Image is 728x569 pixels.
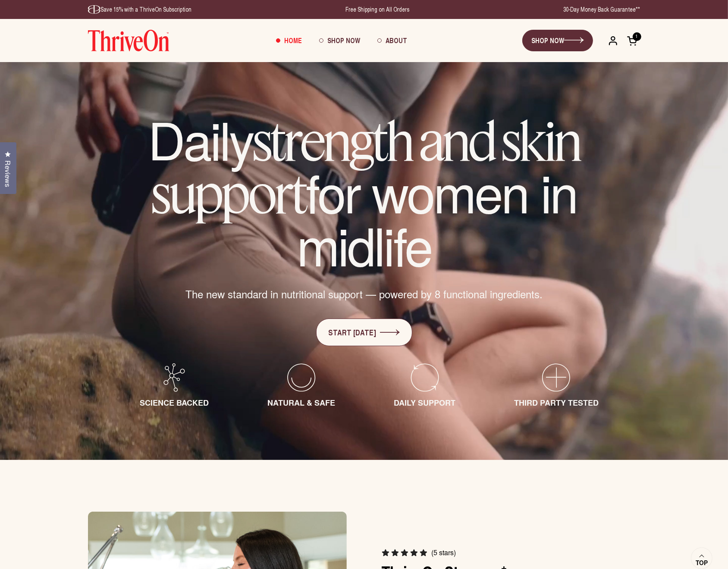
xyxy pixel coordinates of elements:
span: Home [284,35,302,45]
span: NATURAL & SAFE [267,397,335,408]
span: DAILY SUPPORT [394,397,455,408]
span: THIRD PARTY TESTED [514,397,599,408]
a: About [369,29,416,52]
em: strength and skin support [151,109,581,227]
h1: Daily for women in midlife [105,114,623,269]
a: START [DATE] [316,319,412,346]
span: Reviews [2,160,13,187]
span: (5 stars) [431,548,456,557]
span: About [386,35,407,45]
span: Shop Now [327,35,360,45]
span: The new standard in nutritional support — powered by 8 functional ingredients. [185,287,543,301]
span: SCIENCE BACKED [140,397,209,408]
p: Free Shipping on All Orders [345,5,409,14]
a: Shop Now [311,29,369,52]
p: 30-Day Money Back Guarantee** [563,5,640,14]
a: SHOP NOW [522,30,593,51]
a: Home [267,29,311,52]
span: Top [696,559,708,567]
p: Save 15% with a ThriveOn Subscription [88,5,191,14]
